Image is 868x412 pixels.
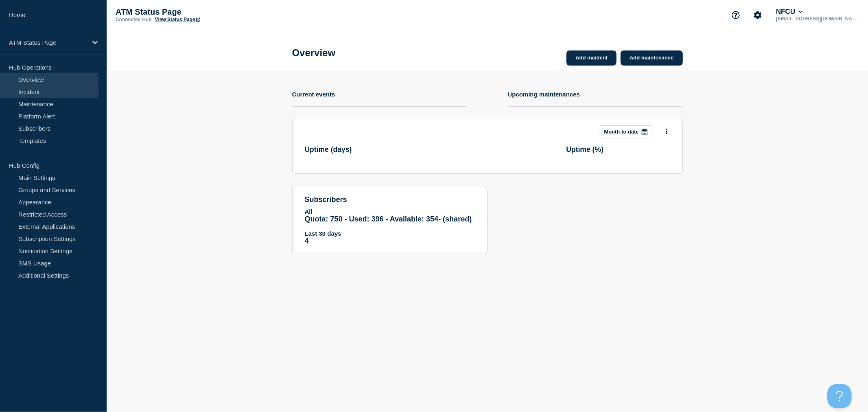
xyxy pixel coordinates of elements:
[827,384,852,408] iframe: Help Scout Beacon - Open
[727,7,744,24] button: Support
[155,17,200,22] a: View Status Page
[116,7,278,17] p: ATM Status Page
[305,208,475,215] p: All
[305,215,472,223] span: Quota: 750 - Used: 396 - Available: 354 - (shared)
[9,39,87,46] p: ATM Status Page
[600,125,652,138] button: Month to date
[508,91,580,98] h4: Upcoming maintenances
[305,237,475,245] p: 4
[305,195,475,204] h4: subscribers
[292,91,335,98] h4: Current events
[604,129,639,135] p: Month to date
[774,16,859,22] p: [EMAIL_ADDRESS][DOMAIN_NAME]
[621,50,682,66] a: Add maintenance
[774,8,805,16] button: NFCU
[566,50,617,66] a: Add incident
[305,145,352,154] h3: Uptime ( days )
[749,7,766,24] button: Account settings
[305,230,475,237] p: Last 30 days
[116,17,152,22] p: Connected Hub
[292,47,336,59] h1: Overview
[566,145,604,154] h3: Uptime ( % )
